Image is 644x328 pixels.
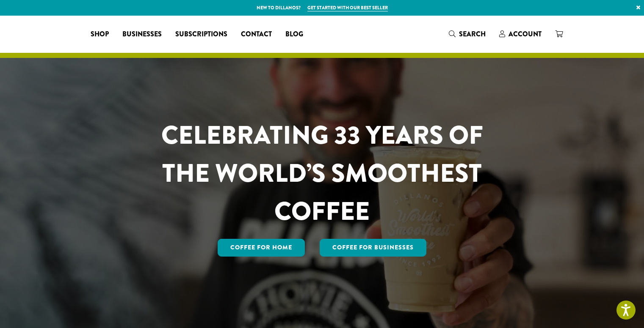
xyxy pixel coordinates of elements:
[459,29,486,39] span: Search
[285,29,303,40] span: Blog
[136,116,508,230] h1: CELEBRATING 33 YEARS OF THE WORLD’S SMOOTHEST COFFEE
[509,29,542,39] span: Account
[241,29,272,40] span: Contact
[307,4,388,11] a: Get started with our best seller
[320,239,426,257] a: Coffee For Businesses
[442,27,492,41] a: Search
[84,27,116,41] a: Shop
[175,29,227,40] span: Subscriptions
[218,239,305,257] a: Coffee for Home
[122,29,162,40] span: Businesses
[91,29,109,40] span: Shop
